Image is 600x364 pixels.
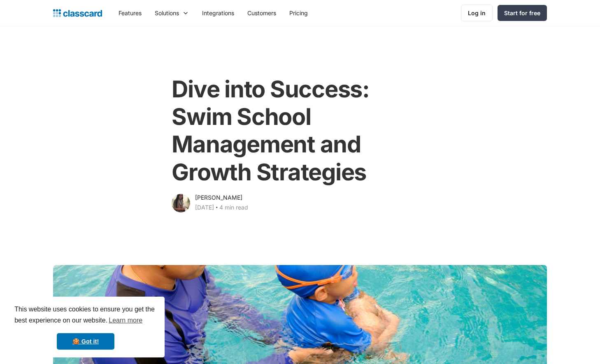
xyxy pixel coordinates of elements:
a: Integrations [195,4,241,22]
a: learn more about cookies [107,314,144,327]
h1: Dive into Success: Swim School Management and Growth Strategies [172,76,428,186]
span: This website uses cookies to ensure you get the best experience on our website. [14,304,157,327]
a: dismiss cookie message [57,333,114,350]
a: Log in [461,5,493,21]
a: Features [112,4,148,22]
div: Solutions [155,9,179,17]
div: [PERSON_NAME] [195,193,242,203]
a: home [53,7,102,19]
div: Solutions [148,4,195,22]
div: [DATE] [195,203,214,212]
div: Log in [468,9,486,17]
div: 4 min read [219,203,248,212]
div: cookieconsent [7,297,165,357]
div: ‧ [214,203,219,214]
a: Pricing [283,4,314,22]
a: Customers [241,4,283,22]
div: Start for free [504,9,540,17]
a: Start for free [498,5,547,21]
